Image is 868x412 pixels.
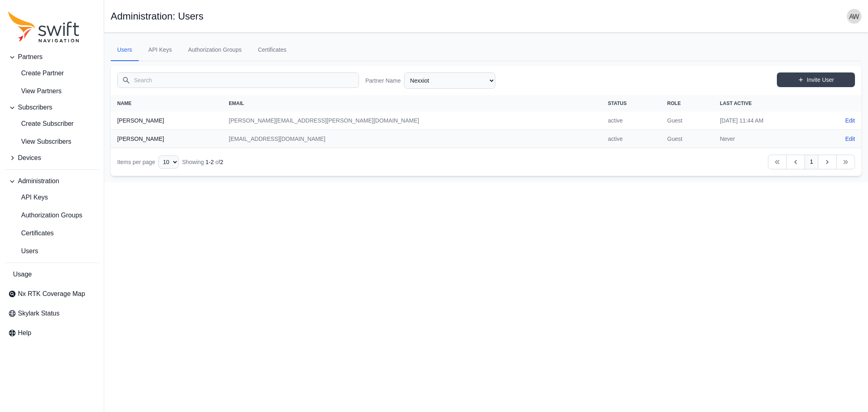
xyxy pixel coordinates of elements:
span: Nx RTK Coverage Map [18,289,85,299]
nav: Table navigation [111,148,861,176]
a: Nx RTK Coverage Map [5,286,99,302]
a: create-partner [5,65,99,81]
th: Status [601,95,661,112]
td: [PERSON_NAME][EMAIL_ADDRESS][PERSON_NAME][DOMAIN_NAME] [222,112,601,130]
a: Edit [845,116,855,125]
td: Guest [661,130,713,148]
h1: Administration: Users [111,11,203,21]
span: Create Partner [8,68,64,78]
a: Skylark Status [5,305,99,322]
label: Partner Name [365,77,401,85]
button: Devices [5,150,99,166]
td: Never [713,130,819,148]
button: Partners [5,49,99,65]
select: Partner Name [404,72,495,89]
span: Create Subscriber [8,119,74,129]
button: Subscribers [5,99,99,116]
td: active [601,112,661,130]
a: API Keys [5,189,99,206]
a: Users [5,243,99,259]
span: Certificates [8,228,54,238]
img: user photo [847,9,861,24]
th: Name [111,95,222,112]
a: View Partners [5,83,99,99]
select: Display Limit [158,156,179,169]
a: Help [5,325,99,341]
span: Administration [18,176,59,186]
a: 1 [805,155,818,169]
a: Certificates [251,39,293,61]
span: Devices [18,153,41,163]
span: 2 [220,159,223,165]
span: Subscribers [18,103,52,112]
td: [EMAIL_ADDRESS][DOMAIN_NAME] [222,130,601,148]
a: Edit [845,135,855,143]
input: Search [117,72,359,88]
span: Authorization Groups [8,210,82,220]
button: Administration [5,173,99,189]
td: active [601,130,661,148]
a: Authorization Groups [5,207,99,224]
td: Guest [661,112,713,130]
a: Usage [5,266,99,283]
th: [PERSON_NAME] [111,130,222,148]
a: Create Subscriber [5,116,99,132]
th: [PERSON_NAME] [111,112,222,130]
a: Authorization Groups [181,39,248,61]
a: API Keys [142,39,179,61]
span: View Partners [8,86,61,96]
th: Role [661,95,713,112]
a: Certificates [5,225,99,241]
span: Skylark Status [18,309,59,318]
span: API Keys [8,193,48,202]
a: Invite User [777,72,855,87]
th: Email [222,95,601,112]
span: Users [8,246,38,256]
a: Users [111,39,139,61]
span: Usage [13,270,32,279]
span: Partners [18,52,42,62]
span: 1 - 2 [206,159,214,165]
td: [DATE] 11:44 AM [713,112,819,130]
div: Showing of [182,158,223,166]
span: Help [18,328,31,338]
a: View Subscribers [5,134,99,150]
th: Last Active [713,95,819,112]
span: View Subscribers [8,137,71,147]
span: Items per page [117,159,155,165]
